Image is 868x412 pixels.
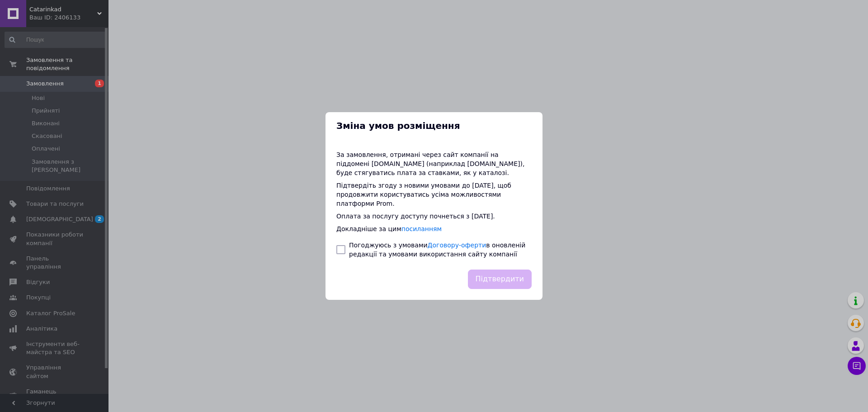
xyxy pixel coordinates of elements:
[336,151,524,176] span: За замовлення, отримані через сайт компанії на піддомені [DOMAIN_NAME] (наприклад [DOMAIN_NAME]),...
[428,242,486,249] a: Договору-оферти
[336,213,495,220] span: Оплата за послугу доступу почнеться з [DATE].
[336,182,494,189] span: Підтвердіть згоду з новими умовами до [DATE]
[397,169,507,176] span: плата за ставками, як у каталозі
[336,182,511,207] span: , щоб продовжити користуватись усіма можливостями платформи Prom.
[349,242,525,258] span: Погоджуюсь з умовами в оновленій редакції та умовами використання сайту компанії
[336,225,442,232] span: Докладніше за цим
[401,225,442,232] a: посиланням
[336,119,517,133] span: Зміна умов розміщення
